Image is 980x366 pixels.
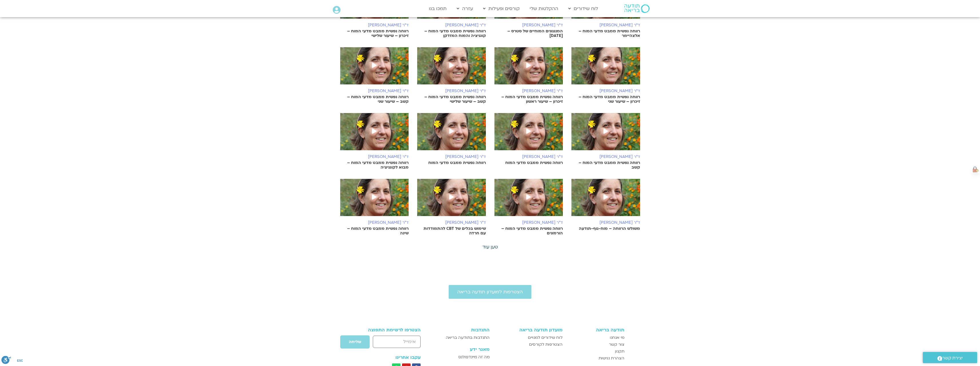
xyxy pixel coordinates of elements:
[417,23,486,27] h6: ד"ר [PERSON_NAME]
[436,327,489,333] h3: התנדבות
[417,113,486,156] img: %D7%A0%D7%95%D7%A2%D7%94-%D7%90%D7%9C%D7%91%D7%9C%D7%93%D7%94.png
[449,285,531,299] a: הצטרפות למועדון תודעה בריאה
[571,155,640,159] h6: ד"ר [PERSON_NAME]
[565,3,601,14] a: לוח שידורים
[457,289,523,294] span: הצטרפות למועדון תודעה בריאה
[340,226,409,236] p: רווחה נפשית ממבט מדעי המוח – שינה
[571,23,640,27] h6: ד"ר [PERSON_NAME]
[571,113,640,156] img: %D7%A0%D7%95%D7%A2%D7%94-%D7%90%D7%9C%D7%91%D7%9C%D7%93%D7%94.png
[482,244,498,250] a: טען עוד
[417,113,486,165] a: ד"ר [PERSON_NAME] רווחה נפשית ממבט מדעי המוח
[495,327,563,333] h3: מועדון תודעה בריאה
[571,226,640,231] p: משולש הרווחה – מוח-גוף-תודעה
[494,47,563,90] img: %D7%A0%D7%95%D7%A2%D7%94-%D7%90%D7%9C%D7%91%D7%9C%D7%93%D7%94.png
[356,355,421,360] h3: עקבו אחרינו
[495,334,563,341] a: לוח שידורים למנויים
[571,113,640,170] a: ד"ר [PERSON_NAME] רווחה נפשית ממבט מדעי המוח – קשב
[494,179,563,222] img: %D7%A0%D7%95%D7%A2%D7%94-%D7%90%D7%9C%D7%91%D7%9C%D7%93%D7%94.png
[340,29,409,38] p: רווחה נפשית ממבט מדעי המוח – זיכרון – שיעור שלישי
[446,334,490,341] span: התנדבות בתודעה בריאה
[610,334,624,341] span: מי אנחנו
[528,334,563,341] span: לוח שידורים למנויים
[571,47,640,90] img: %D7%A0%D7%95%D7%A2%D7%94-%D7%90%D7%9C%D7%91%D7%9C%D7%93%D7%94.png
[340,95,409,104] p: רווחה נפשית ממבט מדעי המוח – קשב – שיעור שני
[609,341,624,348] span: צור קשר
[624,4,650,13] img: תודעה בריאה
[494,89,563,93] h6: ד"ר [PERSON_NAME]
[340,89,409,93] h6: ד"ר [PERSON_NAME]
[494,220,563,225] h6: ד"ר [PERSON_NAME]
[494,179,563,236] a: ד"ר [PERSON_NAME] רווחה נפשית ממבט מדעי המוח – הורמונים
[340,47,409,90] img: %D7%A0%D7%95%D7%A2%D7%94-%D7%90%D7%9C%D7%91%D7%9C%D7%93%D7%94.png
[349,340,361,344] span: שליחה
[571,220,640,225] h6: ד"ר [PERSON_NAME]
[417,95,486,104] p: רווחה נפשית ממבט מדעי המוח – קשב – שיעור שלישי
[340,179,409,236] a: ד"ר [PERSON_NAME] רווחה נפשית ממבט מדעי המוח – שינה
[417,226,486,236] p: שימוש בכלים של CBT להתמודדות עם חרדה
[571,179,640,222] img: %D7%A0%D7%95%D7%A2%D7%94-%D7%90%D7%9C%D7%91%D7%9C%D7%93%D7%94.png
[340,161,409,170] p: רווחה נפשית ממבט מדעי המוח – מבוא לקוגניציה
[494,113,563,165] a: ד"ר [PERSON_NAME] רווחה נפשית ממבט מדעי המוח
[436,347,489,352] h3: מאגר ידע
[571,47,640,104] a: ד"ר [PERSON_NAME] רווחה נפשית ממבט מדעי המוח – זיכרון – שיעור שני
[480,3,522,14] a: קורסים ופעילות
[340,23,409,27] h6: ד"ר [PERSON_NAME]
[417,161,486,165] p: רווחה נפשית ממבט מדעי המוח
[417,220,486,225] h6: ד"ר [PERSON_NAME]
[340,47,409,104] a: ד"ר [PERSON_NAME] רווחה נפשית ממבט מדעי המוח – קשב – שיעור שני
[568,334,624,341] a: מי אנחנו
[417,179,486,222] img: %D7%A0%D7%95%D7%A2%D7%94-%D7%90%D7%9C%D7%91%D7%9C%D7%93%D7%94.png
[571,95,640,104] p: רווחה נפשית ממבט מדעי המוח – זיכרון – שיעור שני
[942,354,963,362] span: יצירת קשר
[568,327,624,333] h3: תודעה בריאה
[340,335,370,349] button: שליחה
[356,335,421,352] form: טופס חדש
[494,113,563,156] img: %D7%A0%D7%95%D7%A2%D7%94-%D7%90%D7%9C%D7%91%D7%9C%D7%93%D7%94.png
[436,354,489,361] a: מה זה מיינדפולנס
[568,341,624,348] a: צור קשר
[373,336,421,348] input: אימייל
[436,334,489,341] a: התנדבות בתודעה בריאה
[426,3,450,14] a: תמכו בנו
[494,47,563,104] a: ד"ר [PERSON_NAME] רווחה נפשית ממבט מדעי המוח – זיכרון – שיעור ראשון
[923,352,977,363] a: יצירת קשר
[973,167,979,172] img: heZnHVL+J7nx0veNuBKvcDf6CljQZtEAf8CziJsKFg8H+YIPsfie9tl9173kYdNUAG8CiedCvmIf4fN5vbFLoYkFgAAAAASUV...
[529,341,563,348] span: הצטרפות לקורסים
[417,47,486,104] a: ד"ר [PERSON_NAME] רווחה נפשית ממבט מדעי המוח – קשב – שיעור שלישי
[568,355,624,362] a: הצהרת נגישות
[571,161,640,170] p: רווחה נפשית ממבט מדעי המוח – קשב
[494,226,563,236] p: רווחה נפשית ממבט מדעי המוח – הורמונים
[340,113,409,170] a: ד"ר [PERSON_NAME] רווחה נפשית ממבט מדעי המוח – מבוא לקוגניציה
[458,354,490,361] span: מה זה מיינדפולנס
[494,155,563,159] h6: ד"ר [PERSON_NAME]
[571,89,640,93] h6: ד"ר [PERSON_NAME]
[494,95,563,104] p: רווחה נפשית ממבט מדעי המוח – זיכרון – שיעור ראשון
[494,23,563,27] h6: ד"ר [PERSON_NAME]
[599,355,624,362] span: הצהרת נגישות
[494,29,563,38] p: המנגנונים המוחיים של סטרס – [DATE]
[571,179,640,231] a: ד"ר [PERSON_NAME] משולש הרווחה – מוח-גוף-תודעה
[417,155,486,159] h6: ד"ר [PERSON_NAME]
[356,327,421,333] h3: הצטרפו לרשימת התפוצה
[340,113,409,156] img: %D7%A0%D7%95%D7%A2%D7%94-%D7%90%D7%9C%D7%91%D7%9C%D7%93%D7%94.png
[568,348,624,355] a: תקנון
[417,47,486,90] img: %D7%A0%D7%95%D7%A2%D7%94-%D7%90%D7%9C%D7%91%D7%9C%D7%93%D7%94.png
[571,29,640,38] p: רווחה נפשית ממבט מדעי המוח – אלצהיימר
[495,341,563,348] a: הצטרפות לקורסים
[340,155,409,159] h6: ד"ר [PERSON_NAME]
[340,179,409,222] img: %D7%A0%D7%95%D7%A2%D7%94-%D7%90%D7%9C%D7%91%D7%9C%D7%93%D7%94.png
[417,29,486,38] p: רווחה נפשית ממבט מדעי המוח – קוגניציה והמוח המזדקן
[494,161,563,165] p: רווחה נפשית ממבט מדעי המוח
[454,3,476,14] a: עזרה
[417,89,486,93] h6: ד"ר [PERSON_NAME]
[340,220,409,225] h6: ד"ר [PERSON_NAME]
[615,348,624,355] span: תקנון
[527,3,561,14] a: ההקלטות שלי
[417,179,486,236] a: ד"ר [PERSON_NAME] שימוש בכלים של CBT להתמודדות עם חרדה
